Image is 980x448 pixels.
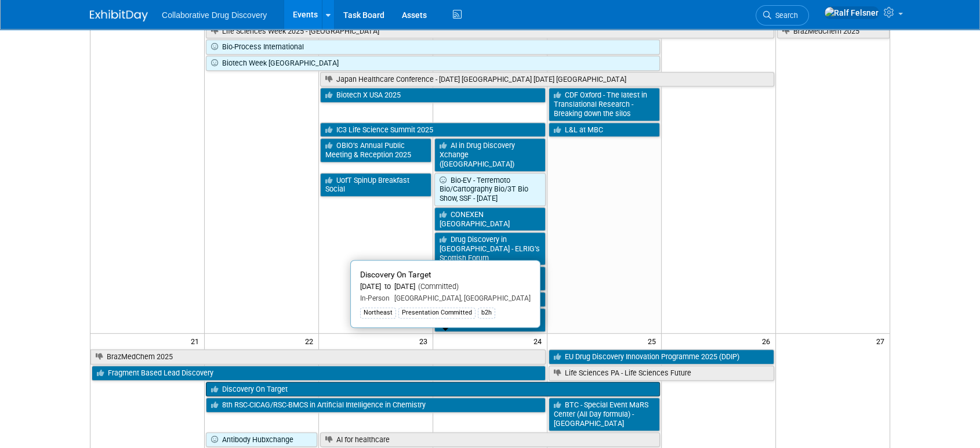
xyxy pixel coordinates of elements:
span: 22 [304,334,318,348]
span: 23 [418,334,433,348]
span: 27 [875,334,890,348]
a: L&L at MBC [549,122,660,138]
img: Ralf Felsner [824,6,879,19]
div: [DATE] to [DATE] [360,282,531,292]
a: IC3 Life Science Summit 2025 [320,122,546,138]
span: 24 [532,334,547,348]
span: [GEOGRAPHIC_DATA], [GEOGRAPHIC_DATA] [390,294,531,302]
a: Biotech Week [GEOGRAPHIC_DATA] [206,56,659,71]
div: Presentation Committed [398,308,476,318]
span: Collaborative Drug Discovery [162,10,267,20]
a: Bio-Process International [206,39,659,55]
span: 26 [761,334,775,348]
a: BTC - Special Event MaRS Center (All Day formula) - [GEOGRAPHIC_DATA] [549,398,660,431]
a: Japan Healthcare Conference - [DATE] [GEOGRAPHIC_DATA] [DATE] [GEOGRAPHIC_DATA] [320,72,774,87]
img: ExhibitDay [90,10,148,21]
a: CDF Oxford - The latest in Translational Research - Breaking down the silos [549,88,660,121]
a: Life Sciences PA - Life Sciences Future [549,366,774,381]
span: In-Person [360,294,390,302]
a: Search [756,5,809,26]
a: Discovery On Target [206,382,659,397]
a: Life Sciences Week 2025 - [GEOGRAPHIC_DATA] [206,24,774,39]
span: 25 [647,334,661,348]
a: 8th RSC-CICAG/RSC-BMCS in Artificial Intelligence in Chemistry [206,398,546,413]
a: EU Drug Discovery Innovation Programme 2025 (DDIP) [549,349,774,364]
a: Antibody Hubxchange [206,432,317,447]
a: UofT SpinUp Breakfast Social [320,173,431,197]
span: Discovery On Target [360,270,431,279]
span: (Committed) [415,282,459,291]
div: b2h [478,308,495,318]
span: 21 [190,334,204,348]
a: Bio-EV - Terremoto Bio/Cartography Bio/3T Bio Show, SSF - [DATE] [434,173,546,206]
a: AI for healthcare [320,432,660,447]
div: Northeast [360,308,396,318]
a: BrazMedChem 2025 [90,349,546,364]
a: Drug Discovery in [GEOGRAPHIC_DATA] - ELRIG’s Scottish Forum [434,232,546,265]
a: CONEXEN [GEOGRAPHIC_DATA] [434,207,546,231]
span: Search [771,11,798,20]
a: AI in Drug Discovery Xchange ([GEOGRAPHIC_DATA]) [434,138,546,171]
a: OBIO’s Annual Public Meeting & Reception 2025 [320,138,431,162]
a: BrazMedChem 2025 [777,24,890,39]
a: Fragment Based Lead Discovery [92,366,546,381]
a: Biotech X USA 2025 [320,88,546,103]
